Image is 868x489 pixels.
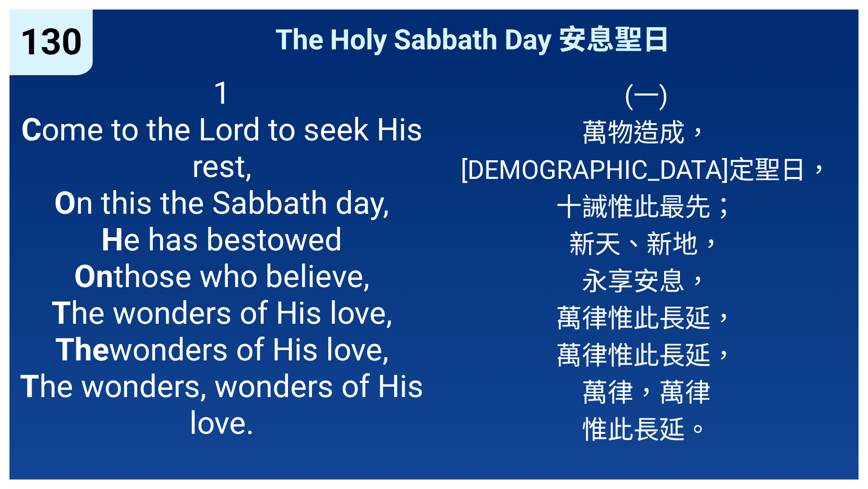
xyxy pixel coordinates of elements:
[21,111,42,148] b: C
[74,258,113,295] b: On
[101,221,123,258] b: H
[275,17,670,58] span: The Holy Sabbath Day 安息聖日
[52,295,71,331] b: T
[19,75,425,441] span: 1 ome to the Lord to seek His rest, n this the Sabbath day, e has bestowed those who believe, he ...
[20,21,82,63] span: 130
[461,75,832,446] span: (一) 萬物造成， [DEMOGRAPHIC_DATA]定聖日， 十誡惟此最先； 新天、新地， 永享安息， 萬律惟此長延， 萬律惟此長延， 萬律，萬律 惟此長延。
[55,331,109,368] b: The
[20,368,39,405] b: T
[54,185,76,221] b: O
